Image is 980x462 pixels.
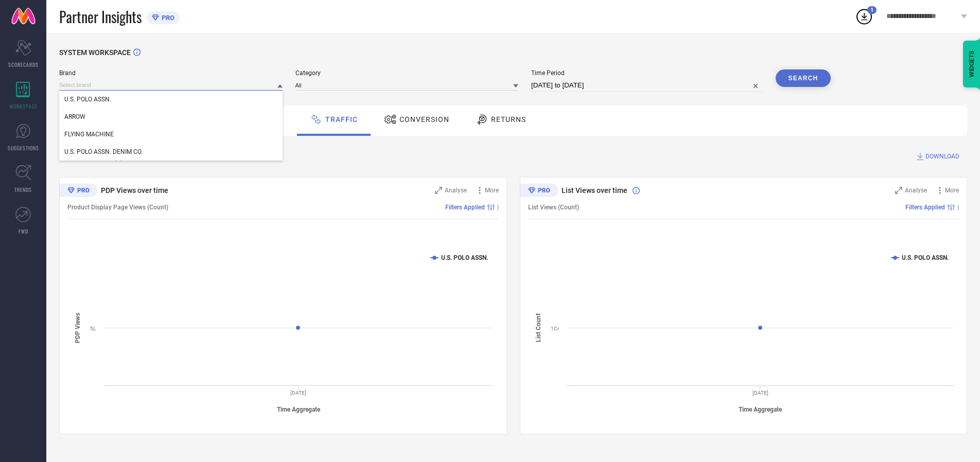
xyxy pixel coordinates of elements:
[855,7,873,26] div: Open download list
[945,187,959,194] span: More
[101,186,168,194] span: PDP Views over time
[905,187,927,194] span: Analyse
[59,6,142,27] span: Partner Insights
[295,69,519,77] span: Category
[520,184,558,199] div: Premium
[445,187,467,194] span: Analyse
[9,102,38,110] span: WORKSPACE
[277,406,321,413] tspan: Time Aggregate
[441,254,488,261] text: U.S. POLO ASSN.
[870,7,873,13] span: 1
[59,126,283,143] div: FLYING MACHINE
[435,187,442,194] svg: Zoom
[59,108,283,126] div: ARROW
[59,184,97,199] div: Premium
[895,187,902,194] svg: Zoom
[59,91,283,108] div: U.S. POLO ASSN.
[562,186,627,194] span: List Views over time
[445,204,485,211] span: Filters Applied
[19,227,28,235] span: FWD
[59,80,283,91] input: Select brand
[159,14,174,22] span: PRO
[535,313,542,342] tspan: List Count
[8,144,39,152] span: SUGGESTIONS
[902,254,949,261] text: U.S. POLO ASSN.
[739,406,782,413] tspan: Time Aggregate
[67,204,168,211] span: Product Display Page Views (Count)
[957,204,959,211] span: |
[497,204,499,211] span: |
[59,48,131,57] span: SYSTEM WORKSPACE
[528,204,579,211] span: List Views (Count)
[14,186,32,193] span: TRENDS
[485,187,499,194] span: More
[290,390,306,396] text: [DATE]
[531,69,763,77] span: Time Period
[59,143,283,161] div: U.S. POLO ASSN. DENIM CO.
[399,115,449,123] span: Conversion
[776,69,831,87] button: Search
[64,96,111,103] span: U.S. POLO ASSN.
[59,69,283,77] span: Brand
[531,79,763,92] input: Select time period
[64,113,85,120] span: ARROW
[325,115,358,123] span: Traffic
[64,131,114,138] span: FLYING MACHINE
[90,326,96,331] text: 5L
[905,204,945,211] span: Filters Applied
[925,151,959,162] span: DOWNLOAD
[8,61,39,68] span: SCORECARDS
[551,326,559,331] text: 1Cr
[74,312,81,343] tspan: PDP Views
[64,148,143,155] span: U.S. POLO ASSN. DENIM CO.
[491,115,526,123] span: Returns
[752,390,768,396] text: [DATE]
